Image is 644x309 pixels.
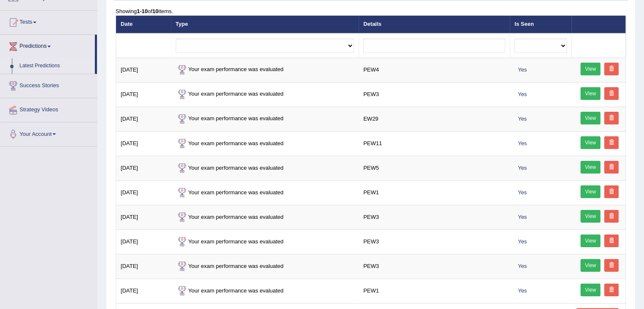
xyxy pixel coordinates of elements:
td: [DATE] [116,229,171,254]
td: PEW4 [359,58,510,82]
td: Your exam performance was evaluated [171,229,359,254]
span: Yes [514,188,530,197]
td: PEW3 [359,82,510,107]
td: PEW3 [359,205,510,229]
div: Showing of items. [116,7,626,15]
td: PEW1 [359,180,510,205]
a: Delete [604,136,619,149]
td: Your exam performance was evaluated [171,279,359,303]
td: Your exam performance was evaluated [171,131,359,156]
td: [DATE] [116,279,171,303]
a: View [580,63,601,75]
a: View [580,112,601,124]
a: View [580,210,601,223]
span: Yes [514,90,530,99]
b: 10 [152,8,158,14]
span: Yes [514,212,530,221]
td: [DATE] [116,205,171,229]
a: View [580,185,601,198]
a: View [580,136,601,149]
a: Delete [604,63,619,75]
span: Yes [514,65,530,74]
a: View [580,87,601,100]
td: Your exam performance was evaluated [171,156,359,180]
td: [DATE] [116,156,171,180]
td: PEW1 [359,279,510,303]
a: View [580,161,601,174]
a: Delete [604,259,619,272]
td: [DATE] [116,107,171,131]
span: Yes [514,237,530,246]
a: View [580,284,601,296]
span: Yes [514,286,530,295]
a: Predictions [0,35,95,56]
td: Your exam performance was evaluated [171,205,359,229]
a: Delete [604,87,619,100]
td: [DATE] [116,82,171,107]
a: View [580,235,601,247]
a: Type [176,21,188,27]
a: Is Seen [514,21,534,27]
a: View [580,259,601,272]
td: EW29 [359,107,510,131]
a: Your Account [0,122,97,143]
a: Date [121,21,133,27]
a: Delete [604,112,619,124]
td: Your exam performance was evaluated [171,107,359,131]
td: PEW11 [359,131,510,156]
td: PEW3 [359,254,510,279]
td: PEW5 [359,156,510,180]
a: Delete [604,284,619,296]
span: Yes [514,139,530,148]
a: Latest Predictions [16,58,95,74]
td: Your exam performance was evaluated [171,254,359,279]
span: Yes [514,163,530,172]
a: Success Stories [0,74,97,95]
td: PEW3 [359,229,510,254]
a: Details [363,21,381,27]
td: Your exam performance was evaluated [171,58,359,82]
b: 1-10 [137,8,148,14]
a: Strategy Videos [0,98,97,119]
a: Delete [604,161,619,174]
td: Your exam performance was evaluated [171,180,359,205]
a: Tests [0,11,97,32]
td: Your exam performance was evaluated [171,82,359,107]
td: [DATE] [116,131,171,156]
td: [DATE] [116,58,171,82]
span: Yes [514,114,530,123]
span: Yes [514,262,530,270]
a: Delete [604,235,619,247]
a: Delete [604,185,619,198]
a: Delete [604,210,619,223]
td: [DATE] [116,254,171,279]
td: [DATE] [116,180,171,205]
